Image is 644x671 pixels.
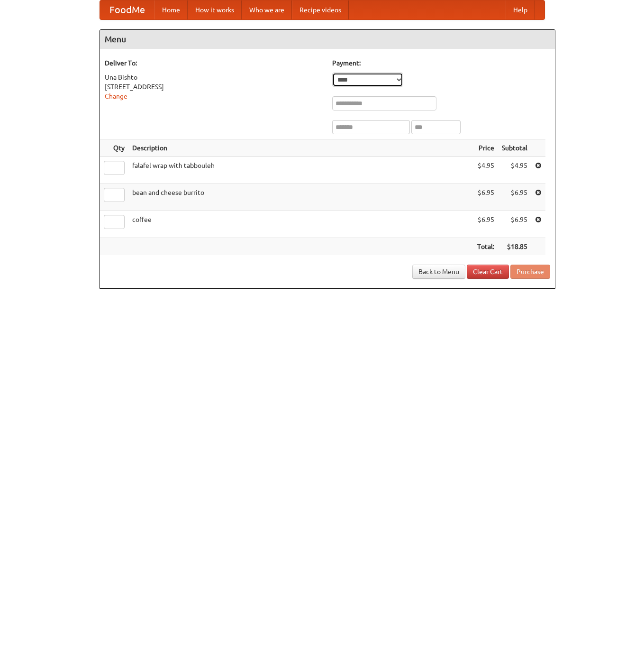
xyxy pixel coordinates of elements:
div: Una Bishto [105,73,323,82]
a: How it works [188,0,242,19]
td: $4.95 [498,157,531,184]
a: Change [105,92,127,100]
td: $6.95 [498,184,531,211]
h5: Payment: [332,58,550,68]
td: $4.95 [473,157,498,184]
div: [STREET_ADDRESS] [105,82,323,92]
button: Purchase [510,265,550,279]
td: $6.95 [473,184,498,211]
h4: Menu [100,30,555,49]
a: Back to Menu [412,265,465,279]
td: falafel wrap with tabbouleh [128,157,473,184]
td: bean and cheese burrito [128,184,473,211]
td: $6.95 [473,211,498,238]
a: Help [506,0,535,19]
th: Subtotal [498,139,531,157]
th: $18.85 [498,238,531,256]
a: Who we are [242,0,292,19]
a: Recipe videos [292,0,349,19]
th: Description [128,139,473,157]
td: coffee [128,211,473,238]
th: Price [473,139,498,157]
h5: Deliver To: [105,58,323,68]
td: $6.95 [498,211,531,238]
a: FoodMe [100,0,154,19]
a: Clear Cart [467,265,509,279]
th: Qty [100,139,128,157]
th: Total: [473,238,498,256]
a: Home [154,0,188,19]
